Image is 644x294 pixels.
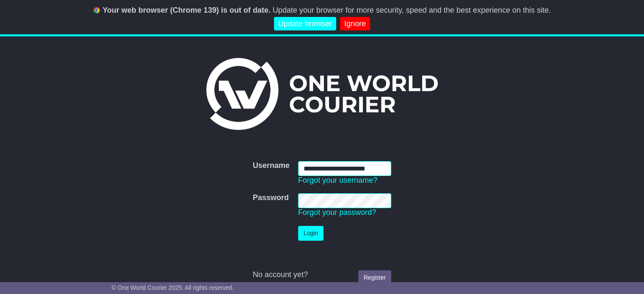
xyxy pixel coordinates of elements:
[298,176,377,184] a: Forgot your username?
[253,270,391,280] div: No account yet?
[358,270,391,285] a: Register
[102,6,271,14] b: Your web browser (Chrome 139) is out of date.
[273,6,551,14] span: Update your browser for more security, speed and the best experience on this site.
[298,226,323,241] button: Login
[274,17,336,31] a: Update browser
[298,208,376,217] a: Forgot your password?
[206,58,437,130] img: One World
[253,193,289,203] label: Password
[340,17,370,31] a: Ignore
[112,284,234,291] span: © One World Courier 2025. All rights reserved.
[253,161,290,170] label: Username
